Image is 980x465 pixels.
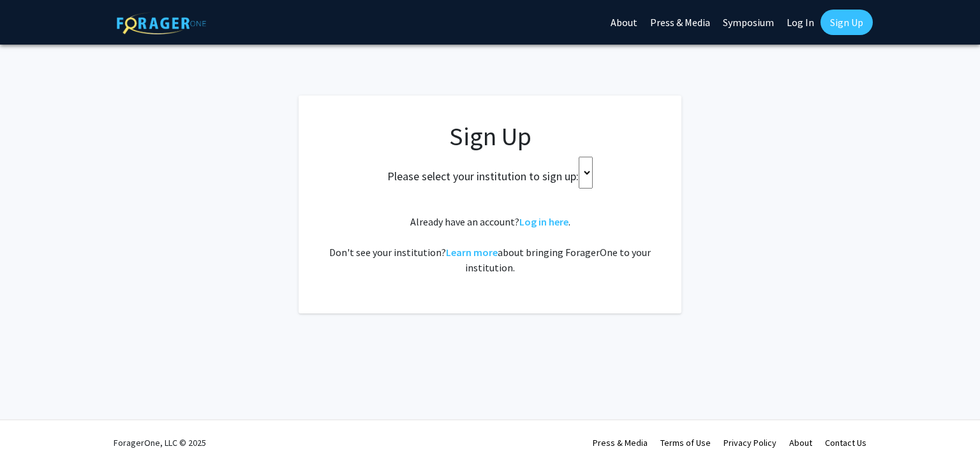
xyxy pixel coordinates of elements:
a: Contact Us [825,437,866,448]
div: Already have an account? . Don't see your institution? about bringing ForagerOne to your institut... [324,214,656,275]
a: Press & Media [593,437,648,448]
h1: Sign Up [324,121,656,152]
a: Terms of Use [660,437,711,448]
a: Sign Up [820,10,873,35]
a: Log in here [519,215,568,228]
a: Privacy Policy [724,437,776,448]
div: ForagerOne, LLC © 2025 [114,420,206,465]
a: About [789,437,812,448]
img: ForagerOne Logo [117,12,206,34]
h2: Please select your institution to sign up: [387,169,579,183]
a: Learn more about bringing ForagerOne to your institution [446,246,498,259]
